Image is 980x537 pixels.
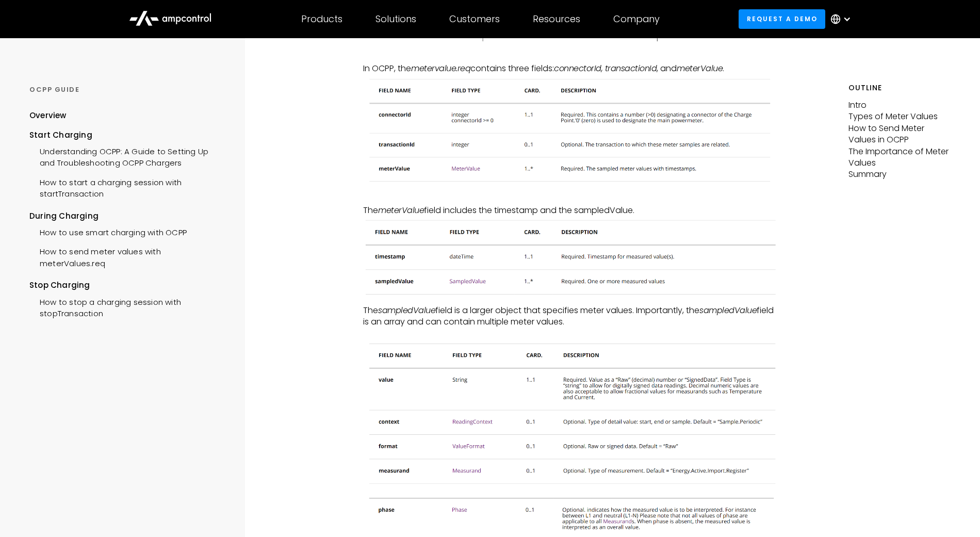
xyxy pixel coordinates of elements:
div: OCPP GUIDE [29,85,225,94]
em: metervalue.req [411,62,470,74]
div: Products [301,13,342,25]
p: The field is a larger object that specifies meter values. Importantly, the field is an array and ... [363,305,779,328]
div: Customers [449,13,500,25]
p: ‍ [363,328,779,339]
em: meterValue [378,204,424,216]
a: How to start a charging session with startTransaction [29,172,225,203]
div: Start Charging [29,129,225,141]
div: Stop Charging [29,280,225,291]
p: Types of Meter Values [848,111,951,122]
img: OCPP metervalue.req fields [363,74,779,188]
div: Company [613,13,660,25]
p: Intro [848,100,951,111]
p: The Importance of Meter Values [848,146,951,169]
a: How to stop a charging session with stopTransaction [29,291,225,322]
div: Resources [533,13,580,25]
p: How to Send Meter Values in OCPP [848,123,951,146]
img: OCPP meterValue fields [363,216,779,300]
a: How to send meter values with meterValues.req [29,241,225,272]
p: In OCPP, the contains three fields: , and . [363,63,779,74]
em: sampledValue [378,304,435,316]
a: Understanding OCPP: A Guide to Setting Up and Troubleshooting OCPP Chargers [29,141,225,172]
img: OCPP sampledValue fields [363,339,779,488]
a: Overview [29,110,67,129]
p: ‍ [363,52,779,63]
em: sampledValue [699,304,757,316]
a: Request a demo [739,9,825,28]
div: Overview [29,110,67,121]
a: How to use smart charging with OCPP [29,222,187,241]
em: meterValue [677,62,723,74]
div: Solutions [375,13,416,25]
p: The field includes the timestamp and the sampledValue. [363,205,779,216]
em: connectorId, transactionId [554,62,657,74]
p: Summary [848,169,951,180]
h5: Outline [848,83,951,93]
p: ‍ [363,193,779,204]
div: During Charging [29,210,225,222]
